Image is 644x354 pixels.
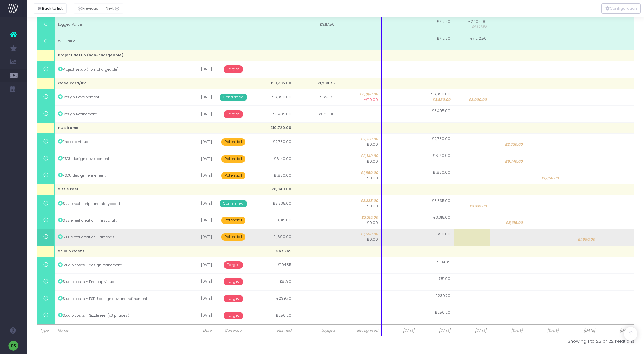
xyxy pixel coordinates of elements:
[385,328,414,334] span: [DATE]
[8,341,18,351] img: images/default_profile_image.png
[183,307,215,324] td: [DATE]
[435,310,450,315] span: £250.20
[457,25,487,29] span: £4,807.50
[58,328,179,334] span: Name
[341,170,378,176] span: £1,850.00
[55,184,183,195] td: Sizzle reel
[40,328,51,334] span: Type
[55,150,183,167] td: FSDU design development
[367,159,378,164] span: £0.00
[432,232,450,237] span: £1,690.00
[252,123,295,134] td: £10,720.00
[367,237,378,242] span: £0.00
[454,16,490,33] td: £2,405.00
[566,328,595,334] span: [DATE]
[55,78,183,89] td: Case card/KV
[74,3,102,14] button: Previous
[578,237,595,242] span: £1,690.00
[364,97,378,103] span: -£10.00
[433,215,450,220] span: £3,315.00
[433,153,450,159] span: £6,140.00
[367,142,378,147] span: £0.00
[183,290,215,307] td: [DATE]
[183,150,215,167] td: [DATE]
[431,92,450,97] span: £6,890.00
[218,328,248,334] span: Currency
[341,232,378,237] span: £1,690.00
[341,153,378,159] span: £6,140.00
[418,16,454,33] td: £712.50
[505,159,523,164] span: £6,140.00
[55,195,183,212] td: Sizzle reel script and storyboard
[421,328,450,334] span: [DATE]
[183,273,215,290] td: [DATE]
[55,106,183,123] td: Design Refinement
[55,89,183,106] td: Design Development
[541,176,559,181] span: £1,850.00
[601,3,641,14] div: Vertical button group
[220,94,247,101] span: Confirmed
[252,290,295,307] td: £239.70
[252,229,295,246] td: £1,690.00
[505,142,523,147] span: £2,730.00
[224,110,243,118] span: Target
[55,33,183,50] td: WIP Value
[34,3,67,14] button: Back to list
[295,89,338,106] td: £623.75
[252,106,295,123] td: £3,495.00
[55,273,183,290] td: Studio costs - End cap visuals
[183,106,215,123] td: [DATE]
[341,198,378,204] span: £3,335.00
[341,328,378,334] span: Recognised
[418,33,454,50] td: £712.50
[224,65,243,73] span: Target
[55,290,183,307] td: Studio costs - FSDU design dev and refinements
[367,220,378,226] span: £0.00
[602,328,631,334] span: [DATE]
[252,167,295,184] td: £1,850.00
[55,61,183,78] td: Project Setup (non-chargeable)
[55,50,183,61] td: Project Setup (non-chargeable)
[437,260,450,265] span: £104.85
[183,195,215,212] td: [DATE]
[341,92,378,97] span: £6,880.00
[55,123,183,134] td: POS items
[221,155,245,163] span: Potential
[252,89,295,106] td: £6,890.00
[295,106,338,123] td: £665.00
[252,184,295,195] td: £8,340.00
[224,295,243,302] span: Target
[252,246,295,257] td: £676.65
[252,134,295,150] td: £2,730.00
[55,229,183,246] td: Sizzle reel creation - amends
[55,257,183,273] td: Studio costs - design refinement
[469,97,487,103] span: £3,000.00
[221,217,245,224] span: Potential
[183,212,215,229] td: [DATE]
[252,150,295,167] td: £6,140.00
[506,220,523,226] span: £3,315.00
[252,307,295,324] td: £250.20
[432,97,450,103] span: £3,880.00
[252,78,295,89] td: £10,385.00
[454,33,490,50] td: £7,212.50
[469,204,487,209] span: £3,335.00
[252,257,295,273] td: £104.85
[432,198,450,204] span: £3,335.00
[224,261,243,269] span: Target
[183,167,215,184] td: [DATE]
[102,3,123,14] button: Next
[340,338,634,345] div: Showing 1 to 22 of 22 relations
[252,273,295,290] td: £81.90
[493,328,523,334] span: [DATE]
[55,307,183,324] td: Studio costs - Sizzle reel (x3 phases)
[221,233,245,241] span: Potential
[295,78,338,89] td: £1,288.75
[221,172,245,179] span: Potential
[55,246,183,257] td: Studio Costs
[55,16,183,33] td: Logged Value
[183,229,215,246] td: [DATE]
[183,134,215,150] td: [DATE]
[183,61,215,78] td: [DATE]
[367,204,378,209] span: £0.00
